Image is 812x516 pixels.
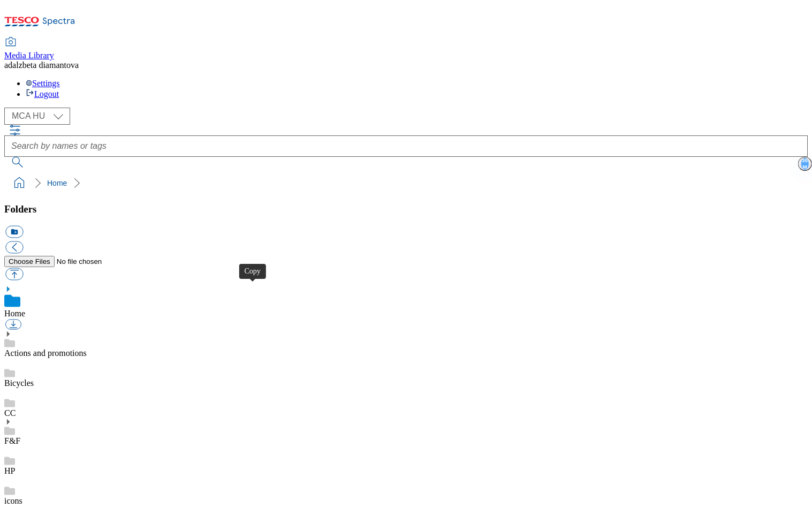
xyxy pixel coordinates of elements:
span: alzbeta diamantova [12,60,79,70]
a: Home [4,309,25,318]
h3: Folders [4,203,808,215]
nav: breadcrumb [4,173,808,193]
a: Home [47,179,67,187]
a: Actions and promotions [4,348,87,358]
span: ad [4,60,12,70]
a: F&F [4,436,20,445]
a: CC [4,408,16,418]
input: Search by names or tags [4,135,808,157]
a: Settings [26,79,60,88]
a: home [11,174,28,192]
span: Media Library [4,51,54,60]
a: Logout [26,89,59,98]
a: icons [4,496,22,505]
a: Bicycles [4,378,34,388]
a: HP [4,466,15,475]
a: Media Library [4,38,54,60]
